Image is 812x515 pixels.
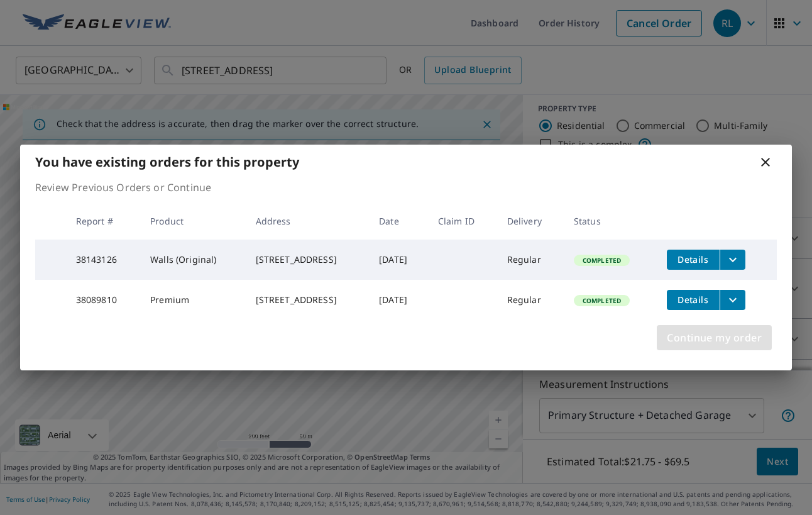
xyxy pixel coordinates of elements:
[256,253,359,266] div: [STREET_ADDRESS]
[657,325,772,350] button: Continue my order
[428,202,497,240] th: Claim ID
[497,240,564,280] td: Regular
[246,202,370,240] th: Address
[66,280,140,320] td: 38089810
[720,250,745,270] button: filesDropdownBtn-38143126
[564,202,657,240] th: Status
[369,202,428,240] th: Date
[667,329,762,346] span: Continue my order
[674,294,712,306] span: Details
[140,280,245,320] td: Premium
[674,253,712,265] span: Details
[140,202,245,240] th: Product
[256,294,359,306] div: [STREET_ADDRESS]
[497,202,564,240] th: Delivery
[720,290,745,310] button: filesDropdownBtn-38089810
[369,240,428,280] td: [DATE]
[66,202,140,240] th: Report #
[35,153,299,170] b: You have existing orders for this property
[667,250,720,270] button: detailsBtn-38143126
[497,280,564,320] td: Regular
[575,296,628,305] span: Completed
[667,290,720,310] button: detailsBtn-38089810
[575,256,628,265] span: Completed
[35,180,777,195] p: Review Previous Orders or Continue
[140,240,245,280] td: Walls (Original)
[369,280,428,320] td: [DATE]
[66,240,140,280] td: 38143126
